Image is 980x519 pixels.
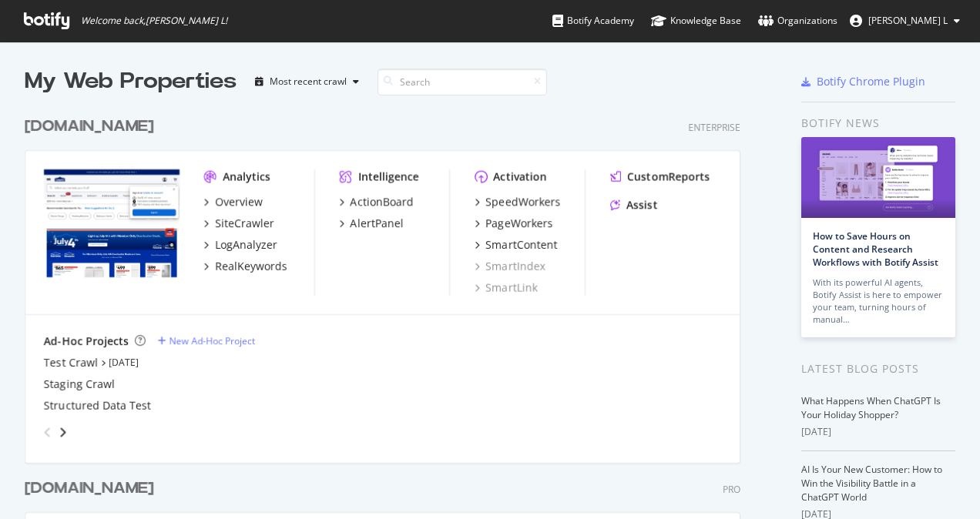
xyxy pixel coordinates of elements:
a: ActionBoard [340,194,414,209]
div: Pro [723,483,740,496]
a: [DOMAIN_NAME] [25,116,160,138]
div: LogAnalyzer [215,237,277,253]
img: www.lowes.com [44,169,180,278]
div: [DATE] [801,425,955,439]
a: LogAnalyzer [204,237,277,253]
div: Intelligence [358,169,419,185]
a: Structured Data Test [44,398,151,414]
a: What Happens When ChatGPT Is Your Holiday Shopper? [801,394,941,421]
span: Welcome back, [PERSON_NAME] L ! [81,15,227,27]
div: Enterprise [688,121,740,134]
div: AlertPanel [351,216,404,231]
a: New Ad-Hoc Project [158,334,255,347]
div: Botify Academy [552,13,634,28]
a: Botify Chrome Plugin [801,74,925,89]
div: ActionBoard [351,194,414,209]
div: [DOMAIN_NAME] [25,116,154,138]
div: Botify Chrome Plugin [817,74,925,89]
div: Most recent crawl [270,77,347,86]
a: SmartLink [475,280,537,296]
div: Latest Blog Posts [801,360,955,377]
input: Search [378,69,547,95]
a: Test Crawl [44,355,98,370]
a: Assist [610,197,657,213]
img: How to Save Hours on Content and Research Workflows with Botify Assist [801,137,955,218]
a: AI Is Your New Customer: How to Win the Visibility Battle in a ChatGPT World [801,463,942,504]
div: Overview [215,194,263,209]
div: RealKeywords [215,259,287,274]
a: SmartIndex [475,259,545,274]
div: SpeedWorkers [485,194,560,209]
div: PageWorkers [485,216,552,231]
div: Activation [493,169,546,185]
div: Organizations [758,13,837,28]
a: RealKeywords [204,259,287,274]
div: Assist [626,197,657,213]
a: Staging Crawl [44,377,115,392]
div: CustomReports [627,169,710,185]
div: angle-left [38,420,58,444]
div: SmartContent [485,237,557,253]
div: SiteCrawler [215,216,274,231]
div: [DOMAIN_NAME] [25,477,154,500]
a: Overview [204,194,263,209]
a: CustomReports [610,169,710,185]
a: AlertPanel [340,216,404,231]
div: New Ad-Hoc Project [169,334,255,347]
a: How to Save Hours on Content and Research Workflows with Botify Assist [813,229,938,269]
button: Most recent crawl [249,69,365,94]
a: SiteCrawler [204,216,274,231]
a: SpeedWorkers [475,194,560,209]
div: Botify news [801,115,955,132]
a: [DATE] [109,356,139,369]
div: Analytics [223,169,270,185]
div: Knowledge Base [651,13,741,28]
div: With its powerful AI agents, Botify Assist is here to empower your team, turning hours of manual… [813,276,944,326]
a: [DOMAIN_NAME] [25,477,160,500]
a: SmartContent [475,237,557,253]
button: [PERSON_NAME] L [837,8,972,33]
div: angle-right [58,424,69,440]
div: My Web Properties [25,66,237,97]
div: Ad-Hoc Projects [44,333,129,349]
span: Hemalatha L [868,14,948,27]
a: PageWorkers [475,216,552,231]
